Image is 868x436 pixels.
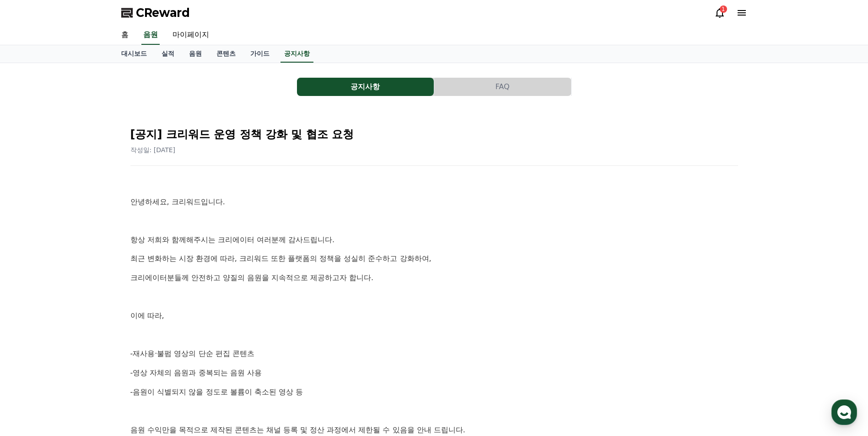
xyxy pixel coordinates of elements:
[182,45,209,63] a: 음원
[141,26,160,45] a: 음원
[297,78,434,96] button: 공지사항
[121,5,190,20] a: CReward
[720,5,727,13] div: 1
[130,253,738,265] p: 최근 변화하는 시장 환경에 따라, 크리워드 또한 플랫폼의 정책을 성실히 준수하고 강화하여,
[130,272,738,284] p: 크리에이터분들께 안전하고 양질의 음원을 지속적으로 제공하고자 합니다.
[130,424,738,436] p: 음원 수익만을 목적으로 제작된 콘텐츠는 채널 등록 및 정산 과정에서 제한될 수 있음을 안내 드립니다.
[130,367,738,379] p: -영상 자체의 음원과 중복되는 음원 사용
[130,348,738,360] p: -재사용·불펌 영상의 단순 편집 콘텐츠
[114,45,154,63] a: 대시보드
[297,78,434,96] a: 공지사항
[130,146,176,154] span: 작성일: [DATE]
[280,45,313,63] a: 공지사항
[434,78,571,96] button: FAQ
[130,234,738,246] p: 항상 저희와 함께해주시는 크리에이터 여러분께 감사드립니다.
[130,196,738,208] p: 안녕하세요, 크리워드입니다.
[130,386,738,398] p: -음원이 식별되지 않을 정도로 볼륨이 축소된 영상 등
[130,310,738,322] p: 이에 따라,
[714,7,725,18] a: 1
[130,127,738,142] h2: [공지] 크리워드 운영 정책 강화 및 협조 요청
[243,45,277,63] a: 가이드
[136,5,190,20] span: CReward
[114,26,136,45] a: 홈
[154,45,182,63] a: 실적
[209,45,243,63] a: 콘텐츠
[165,26,216,45] a: 마이페이지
